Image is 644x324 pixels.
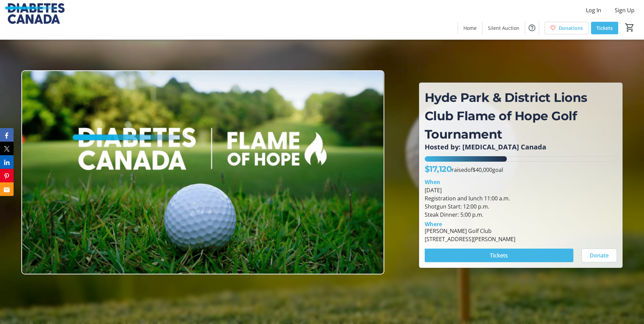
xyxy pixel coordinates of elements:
[458,22,482,34] a: Home
[609,5,640,16] button: Sign Up
[624,21,636,34] button: Cart
[525,21,539,35] button: Help
[463,24,477,32] span: Home
[4,3,65,37] img: Diabetes Canada's Logo
[586,6,601,14] span: Log In
[490,251,508,259] span: Tickets
[488,24,519,32] span: Silent Auction
[21,70,384,274] img: Campaign CTA Media Photo
[425,142,546,151] span: Hosted by: [MEDICAL_DATA] Canada
[615,6,634,14] span: Sign Up
[473,166,492,174] span: $40,000
[596,24,613,32] span: Tickets
[425,249,573,262] button: Tickets
[590,251,609,259] span: Donate
[582,249,617,262] button: Donate
[425,163,503,175] p: raised of goal
[425,221,442,227] div: Where
[482,22,525,34] a: Silent Auction
[425,156,617,162] div: 42.80025% of fundraising goal reached
[425,164,452,174] span: $17,120
[425,227,515,235] div: [PERSON_NAME] Golf Club
[591,22,618,34] a: Tickets
[425,90,587,142] span: Hyde Park & District Lions Club Flame of Hope Golf Tournament
[559,24,583,32] span: Donations
[581,5,607,16] button: Log In
[425,235,515,243] div: [STREET_ADDRESS][PERSON_NAME]
[545,22,588,34] a: Donations
[425,178,440,186] div: When
[425,186,617,219] div: [DATE] Registration and lunch 11:00 a.m. Shotgun Start: 12:00 p.m. Steak Dinner: 5:00 p.m.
